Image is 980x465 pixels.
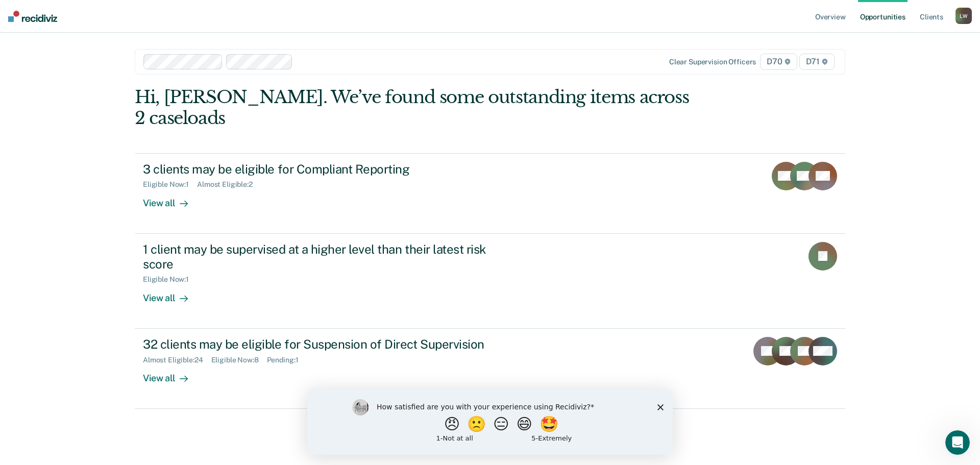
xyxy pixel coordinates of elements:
[143,337,501,352] div: 32 clients may be eligible for Suspension of Direct Supervision
[143,180,197,189] div: Eligible Now : 1
[143,364,200,384] div: View all
[135,87,703,129] div: Hi, [PERSON_NAME]. We’ve found some outstanding items across 2 caseloads
[197,180,261,189] div: Almost Eligible : 2
[143,356,211,364] div: Almost Eligible : 24
[267,356,307,364] div: Pending : 1
[211,356,267,364] div: Eligible Now : 8
[669,58,756,66] div: Clear supervision officers
[143,162,501,177] div: 3 clients may be eligible for Compliant Reporting
[143,275,197,284] div: Eligible Now : 1
[135,234,845,329] a: 1 client may be supervised at a higher level than their latest risk scoreEligible Now:1View all
[307,389,673,455] iframe: Survey by Kim from Recidiviz
[945,430,970,455] iframe: Intercom live chat
[955,8,972,24] button: LW
[143,284,200,304] div: View all
[8,11,57,22] img: Recidiviz
[143,189,200,209] div: View all
[143,242,501,272] div: 1 client may be supervised at a higher level than their latest risk score
[955,8,972,24] div: L W
[760,54,797,70] span: D70
[799,54,835,70] span: D71
[135,153,845,234] a: 3 clients may be eligible for Compliant ReportingEligible Now:1Almost Eligible:2View all
[135,329,845,409] a: 32 clients may be eligible for Suspension of Direct SupervisionAlmost Eligible:24Eligible Now:8Pe...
